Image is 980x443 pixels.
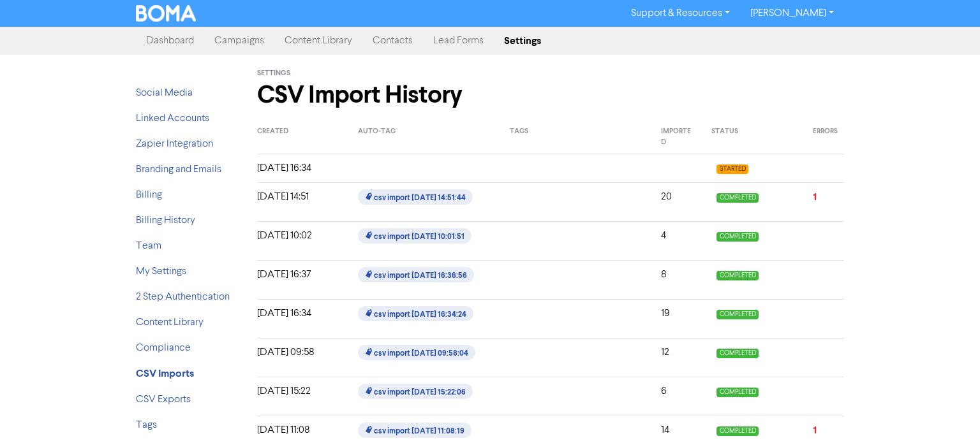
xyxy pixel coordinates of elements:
span: COMPLETED [716,310,758,319]
div: [DATE] 09:58 [248,345,348,370]
a: Lead Forms [423,28,494,54]
span: COMPLETED [716,193,758,203]
a: 1 [813,191,817,203]
a: Settings [494,28,551,54]
a: Billing History [136,215,195,226]
a: Linked Accounts [136,113,209,124]
h1: CSV Import History [257,80,541,110]
a: [PERSON_NAME] [740,3,844,24]
span: csv import [DATE] 16:36:56 [358,267,473,282]
a: Content Library [274,28,362,54]
p: 12 [661,345,692,360]
a: Compliance [136,343,191,353]
a: Campaigns [204,28,274,54]
div: Imported [651,126,702,147]
div: [DATE] 16:34 [248,161,348,176]
a: Content Library [136,317,204,328]
span: csv import [DATE] 15:22:06 [358,384,472,399]
span: csv import [DATE] 10:01:51 [358,228,471,243]
p: 20 [661,189,692,205]
p: 14 [661,423,692,438]
p: 8 [661,267,692,282]
a: Billing [136,190,162,200]
a: csv import [DATE] 16:34:24 [358,309,475,319]
span: COMPLETED [716,388,758,397]
span: COMPLETED [716,349,758,358]
span: csv import [DATE] 09:58:04 [358,345,475,360]
a: Zapier Integration [136,139,213,149]
span: Settings [257,69,290,78]
span: COMPLETED [716,271,758,280]
a: csv import [DATE] 14:51:44 [358,192,475,203]
span: COMPLETED [716,426,758,436]
div: Tags [500,126,651,147]
div: Auto-Tag [348,126,500,147]
div: Created [248,126,348,147]
a: csv import [DATE] 16:36:56 [358,270,476,280]
div: [DATE] 16:37 [248,267,348,293]
span: csv import [DATE] 11:08:19 [358,423,471,438]
a: Contacts [362,28,423,54]
a: csv import [DATE] 09:58:04 [358,348,477,358]
a: csv import [DATE] 11:08:19 [358,426,473,436]
a: Branding and Emails [136,164,221,175]
a: Team [136,241,161,251]
span: csv import [DATE] 14:51:44 [358,189,472,205]
a: Social Media [136,88,193,98]
p: 4 [661,228,692,243]
a: CSV Exports [136,395,191,405]
p: 6 [661,384,692,399]
span: COMPLETED [716,232,758,242]
a: My Settings [136,266,186,277]
div: Errors [803,126,854,147]
strong: CSV Imports [136,367,194,380]
div: [DATE] 15:22 [248,384,348,409]
a: 1 [813,424,817,437]
a: 2 Step Authentication [136,292,230,302]
a: CSV Imports [136,369,194,379]
a: Tags [136,420,157,430]
div: [DATE] 16:34 [248,306,348,331]
p: 19 [661,306,692,321]
a: Dashboard [136,28,204,54]
img: BOMA Logo [136,5,196,22]
span: STARTED [716,164,748,174]
span: csv import [DATE] 16:34:24 [358,306,473,321]
div: [DATE] 14:51 [248,189,348,215]
div: [DATE] 10:02 [248,228,348,254]
div: Status [702,126,803,147]
a: csv import [DATE] 10:01:51 [358,231,473,242]
a: Support & Resources [621,3,740,24]
a: csv import [DATE] 15:22:06 [358,387,475,397]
